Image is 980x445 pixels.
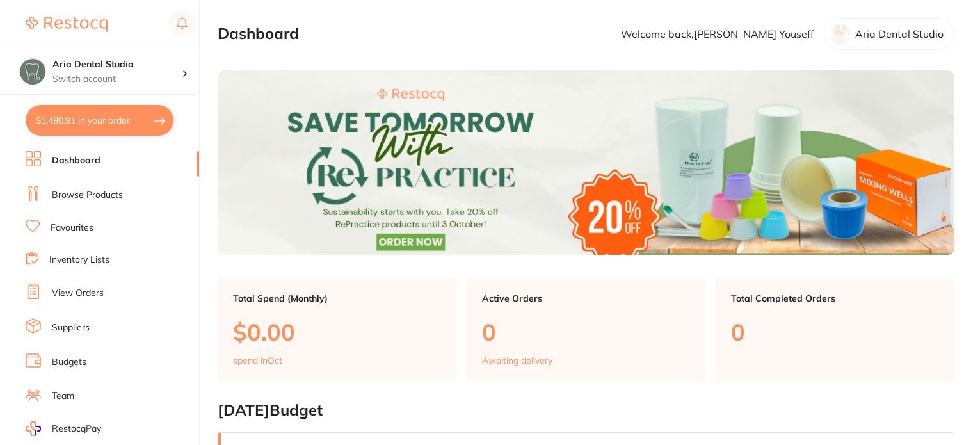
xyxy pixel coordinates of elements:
a: Active Orders0Awaiting delivery [467,278,705,382]
img: Aria Dental Studio [20,59,45,85]
p: 0 [482,319,690,345]
a: Budgets [52,356,86,369]
p: Total Completed Orders [731,293,939,303]
a: Total Spend (Monthly)$0.00spend inOct [218,278,456,382]
a: Browse Products [52,189,123,202]
p: Awaiting delivery [482,355,552,366]
h2: Dashboard [218,25,299,43]
a: Dashboard [52,154,100,167]
p: Switch account [52,73,182,86]
h4: Aria Dental Studio [52,58,182,71]
img: Restocq Logo [26,17,108,32]
p: Total Spend (Monthly) [233,293,441,303]
a: Restocq Logo [26,10,108,39]
a: Favourites [51,222,93,234]
img: RestocqPay [26,421,41,436]
img: Dashboard [218,70,954,255]
a: Total Completed Orders0 [716,278,954,382]
button: $1,480.91 in your order [26,105,173,136]
p: Welcome back, [PERSON_NAME] Youseff [621,28,814,40]
a: Inventory Lists [49,254,109,266]
a: RestocqPay [26,421,101,436]
span: RestocqPay [52,423,101,435]
h2: [DATE] Budget [218,401,954,419]
a: Suppliers [52,321,90,334]
a: Team [52,390,74,403]
p: spend in Oct [233,355,282,366]
p: Active Orders [482,293,690,303]
a: View Orders [52,287,104,300]
p: $0.00 [233,319,441,345]
p: Aria Dental Studio [855,28,944,40]
p: 0 [731,319,939,345]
